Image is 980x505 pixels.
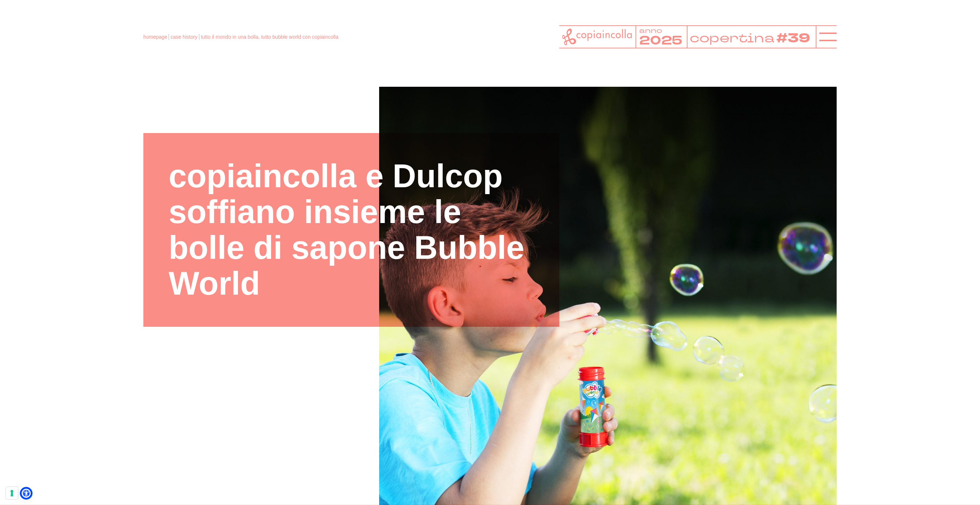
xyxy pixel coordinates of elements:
[690,30,776,47] tspan: copertina
[778,30,812,48] tspan: #39
[170,34,198,40] a: case history
[201,34,338,40] span: tutto il mondo in una bolla, tutto bubble world con copiaincolla
[6,487,18,499] button: Le tue preferenze relative al consenso per le tecnologie di tracciamento
[22,489,31,498] a: Open Accessibility Menu
[639,32,683,49] tspan: 2025
[639,26,662,35] tspan: anno
[143,34,167,40] a: homepage
[169,158,534,301] h1: copiaincolla e Dulcop soffiano insieme le bolle di sapone Bubble World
